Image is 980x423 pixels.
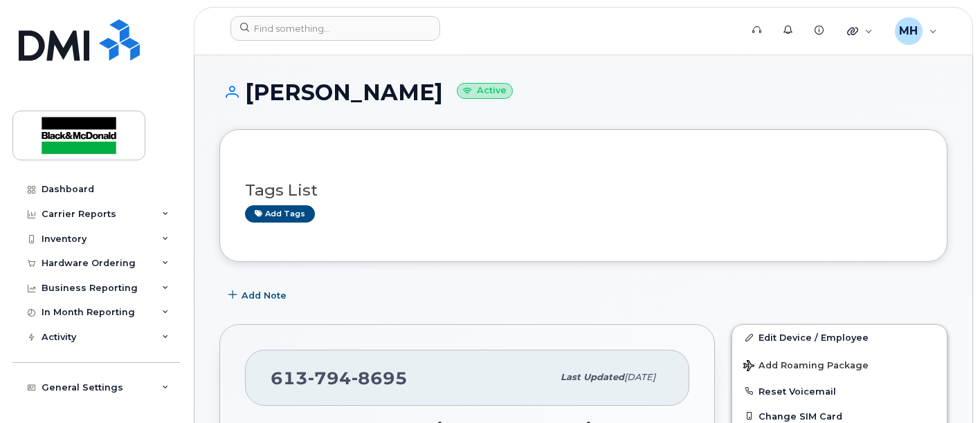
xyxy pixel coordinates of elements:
[743,360,869,373] span: Add Roaming Package
[308,368,352,388] span: 794
[242,289,287,302] span: Add Note
[624,372,655,382] span: [DATE]
[352,368,408,388] span: 8695
[561,372,624,382] span: Last updated
[245,182,922,199] h3: Tags List
[245,205,315,223] a: Add tags
[219,283,298,308] button: Add Note
[732,325,947,350] a: Edit Device / Employee
[271,368,408,388] span: 613
[457,83,513,99] small: Active
[732,350,947,379] button: Add Roaming Package
[732,379,947,404] button: Reset Voicemail
[219,80,947,104] h1: [PERSON_NAME]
